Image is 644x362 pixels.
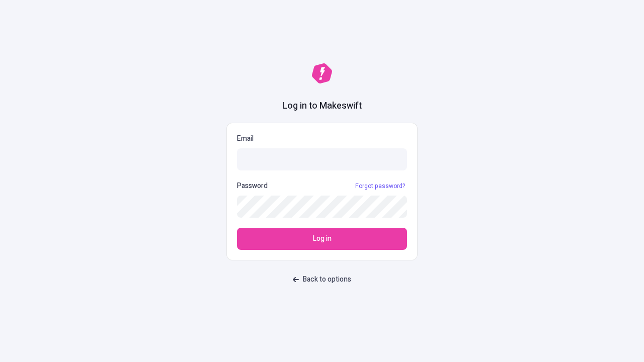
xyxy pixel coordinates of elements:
[353,182,407,190] a: Forgot password?
[303,274,351,285] span: Back to options
[237,228,407,250] button: Log in
[282,100,362,113] h1: Log in to Makeswift
[313,233,332,244] span: Log in
[237,148,407,170] input: Email
[237,133,407,144] p: Email
[237,180,268,192] p: Password
[287,270,357,289] button: Back to options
